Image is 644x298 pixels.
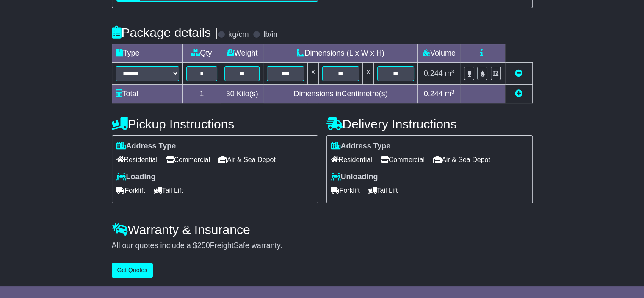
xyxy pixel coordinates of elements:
label: Loading [116,173,156,182]
label: Address Type [116,142,176,151]
span: 0.244 [424,89,443,98]
span: Residential [116,153,158,166]
span: 250 [197,241,210,250]
sup: 3 [451,89,455,95]
td: Dimensions in Centimetre(s) [263,85,418,103]
td: Total [112,85,182,103]
h4: Delivery Instructions [326,117,533,131]
label: lb/in [263,30,277,39]
span: Commercial [166,153,210,166]
span: Forklift [116,184,145,197]
td: Qty [182,44,221,63]
td: 1 [182,85,221,103]
span: Tail Lift [154,184,183,197]
h4: Warranty & Insurance [112,223,533,237]
span: Commercial [381,153,425,166]
label: kg/cm [228,30,249,39]
span: m [445,89,455,98]
a: Remove this item [515,69,522,78]
td: Volume [418,44,460,63]
span: Air & Sea Depot [218,153,276,166]
label: Address Type [331,142,391,151]
span: Residential [331,153,372,166]
h4: Package details | [112,25,218,39]
sup: 3 [451,68,455,75]
td: Dimensions (L x W x H) [263,44,418,63]
span: 30 [226,89,235,98]
button: Get Quotes [112,263,153,278]
td: Weight [221,44,263,63]
td: x [307,63,318,85]
span: m [445,69,455,78]
td: Type [112,44,182,63]
h4: Pickup Instructions [112,117,318,131]
label: Unloading [331,173,378,182]
span: 0.244 [424,69,443,78]
span: Air & Sea Depot [433,153,490,166]
div: All our quotes include a $ FreightSafe warranty. [112,241,533,251]
td: Kilo(s) [221,85,263,103]
td: x [363,63,374,85]
span: Tail Lift [368,184,398,197]
a: Add new item [515,89,522,98]
span: Forklift [331,184,360,197]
